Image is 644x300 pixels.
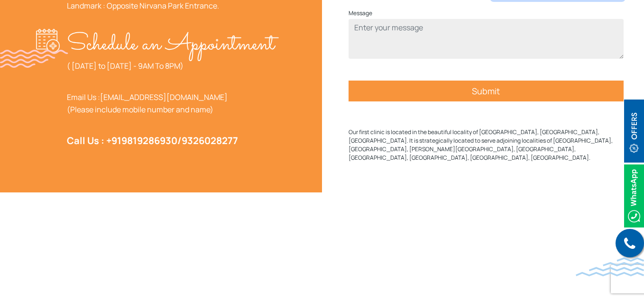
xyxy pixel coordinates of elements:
a: 9326028277 [182,134,238,147]
strong: Call Us : +91 / [67,134,238,147]
input: Submit [349,81,624,101]
a: 9819286930 [121,134,177,147]
img: offerBt [624,100,644,163]
a: [EMAIL_ADDRESS][DOMAIN_NAME] [100,92,228,102]
p: Our first clinic is located in the beautiful locality of [GEOGRAPHIC_DATA], [GEOGRAPHIC_DATA], [G... [349,128,624,162]
a: Whatsappicon [624,190,644,200]
p: Email Us : (Please include mobile number and name) [67,91,275,116]
p: Schedule an Appointment [67,29,275,60]
p: ( [DATE] to [DATE] - 9AM To 8PM) [67,60,275,72]
img: up-blue-arrow.svg [625,283,632,291]
label: Message [349,8,372,19]
img: appointment-w [36,29,67,53]
img: Whatsappicon [624,164,644,227]
img: bluewave [576,257,644,276]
